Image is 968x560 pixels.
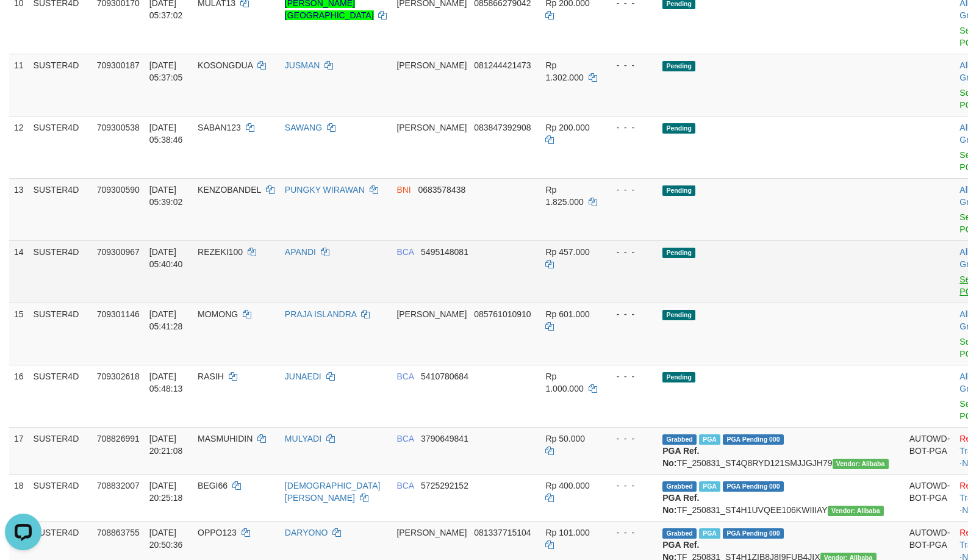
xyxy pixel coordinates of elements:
td: TF_250831_ST4H1UVQEE106KWIIIAY [658,474,905,521]
span: Grabbed [662,528,697,539]
span: [DATE] 05:40:40 [149,247,183,269]
span: [DATE] 05:37:05 [149,60,183,82]
td: SUSTER4D [29,303,92,365]
span: [DATE] 05:41:28 [149,309,183,331]
div: - - - [606,184,653,196]
a: APANDI [285,247,316,257]
span: BCA [396,481,414,490]
span: Pending [662,123,695,134]
div: - - - [606,479,653,492]
span: Pending [662,372,695,382]
a: SAWANG [285,123,322,132]
div: - - - [606,246,653,258]
span: [DATE] 20:21:08 [149,434,183,456]
span: SABAN123 [198,123,241,132]
span: [DATE] 05:48:13 [149,372,183,393]
td: SUSTER4D [29,365,92,427]
a: PRAJA ISLANDRA [285,309,357,319]
td: SUSTER4D [29,116,92,178]
td: AUTOWD-BOT-PGA [905,427,955,474]
span: RASIH [198,372,224,381]
a: JUNAEDI [285,372,321,381]
span: Marked by awzren [699,434,720,445]
span: Marked by awzardi [699,528,720,539]
td: 12 [9,116,29,178]
a: MULYADI [285,434,321,443]
span: [PERSON_NAME] [396,309,467,319]
td: SUSTER4D [29,178,92,240]
span: Rp 457.000 [545,247,589,257]
span: 709300538 [97,123,140,132]
span: 709301146 [97,309,140,319]
span: Marked by awzren [699,481,720,492]
span: 708863755 [97,528,140,537]
b: PGA Ref. No: [662,493,699,515]
span: 709300187 [97,60,140,70]
div: - - - [606,526,653,539]
span: PGA Pending [723,528,784,539]
td: AUTOWD-BOT-PGA [905,474,955,521]
span: BCA [396,372,414,381]
span: Copy 083847392908 to clipboard [474,123,531,132]
span: Grabbed [662,481,697,492]
span: [PERSON_NAME] [396,528,467,537]
b: PGA Ref. No: [662,446,699,468]
span: Pending [662,61,695,71]
span: KOSONGDUA [198,60,253,70]
span: PGA Pending [723,434,784,445]
span: MASMUHIDIN [198,434,253,443]
span: [DATE] 05:39:02 [149,185,183,207]
span: BCA [396,434,414,443]
td: TF_250831_ST4Q8RYD121SMJJGJH79 [658,427,905,474]
span: Rp 601.000 [545,309,589,319]
td: 16 [9,365,29,427]
td: SUSTER4D [29,427,92,474]
span: Pending [662,185,695,196]
a: DARYONO [285,528,328,537]
span: Rp 400.000 [545,481,589,490]
td: 11 [9,54,29,116]
td: SUSTER4D [29,54,92,116]
span: BCA [396,247,414,257]
td: SUSTER4D [29,240,92,303]
span: Copy 5495148081 to clipboard [421,247,468,257]
span: Vendor URL: https://settle4.1velocity.biz [828,506,884,516]
span: Vendor URL: https://settle4.1velocity.biz [833,459,889,469]
td: 14 [9,240,29,303]
span: [PERSON_NAME] [396,60,467,70]
span: PGA Pending [723,481,784,492]
span: Rp 1.302.000 [545,60,583,82]
span: Copy 081244421473 to clipboard [474,60,531,70]
span: BEGI66 [198,481,228,490]
a: PUNGKY WIRAWAN [285,185,365,195]
span: [DATE] 20:25:18 [149,481,183,503]
span: Rp 50.000 [545,434,585,443]
span: KENZOBANDEL [198,185,261,195]
span: Rp 1.825.000 [545,185,583,207]
span: Copy 5725292152 to clipboard [421,481,468,490]
span: MOMONG [198,309,238,319]
div: - - - [606,433,653,445]
td: 18 [9,474,29,521]
span: Copy 3790649841 to clipboard [421,434,468,443]
button: Open LiveChat chat widget [5,5,41,41]
div: - - - [606,370,653,382]
span: [DATE] 20:50:36 [149,528,183,550]
span: 709302618 [97,372,140,381]
span: Copy 5410780684 to clipboard [421,372,468,381]
td: 13 [9,178,29,240]
span: OPPO123 [198,528,237,537]
td: SUSTER4D [29,474,92,521]
span: [PERSON_NAME] [396,123,467,132]
span: BNI [396,185,411,195]
span: [DATE] 05:38:46 [149,123,183,145]
span: Pending [662,310,695,320]
span: Rp 200.000 [545,123,589,132]
a: [DEMOGRAPHIC_DATA][PERSON_NAME] [285,481,381,503]
td: 17 [9,427,29,474]
a: JUSMAN [285,60,320,70]
span: REZEKI100 [198,247,243,257]
div: - - - [606,121,653,134]
span: Grabbed [662,434,697,445]
span: Copy 085761010910 to clipboard [474,309,531,319]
